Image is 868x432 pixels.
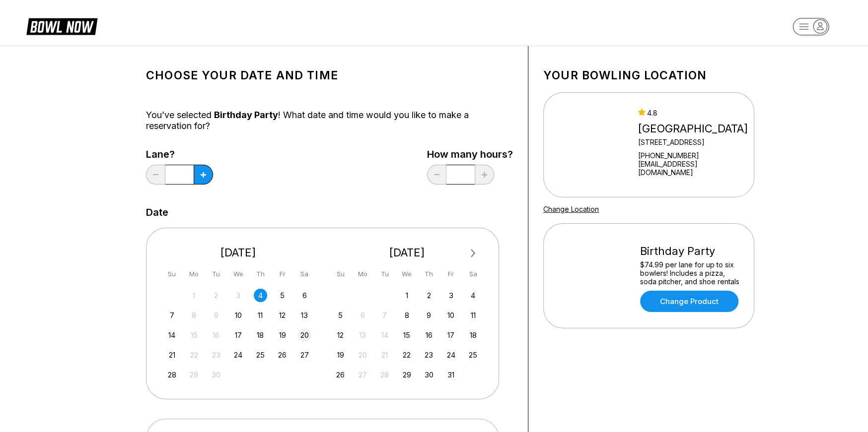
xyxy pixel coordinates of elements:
div: Not available Tuesday, September 2nd, 2025 [210,289,223,302]
div: Choose Saturday, September 13th, 2025 [298,309,311,322]
div: [STREET_ADDRESS] [638,138,750,146]
div: Choose Wednesday, October 22nd, 2025 [400,348,414,362]
div: Choose Sunday, September 21st, 2025 [165,348,179,362]
div: Choose Sunday, October 26th, 2025 [334,368,347,381]
div: Not available Tuesday, September 9th, 2025 [210,309,223,322]
div: Choose Sunday, October 12th, 2025 [334,328,347,342]
div: Birthday Party [640,245,741,258]
div: Not available Monday, September 22nd, 2025 [187,348,201,362]
div: We [231,267,245,281]
div: Choose Friday, October 31st, 2025 [444,368,458,381]
div: Choose Friday, October 10th, 2025 [444,309,458,322]
div: Tu [210,267,223,281]
div: Fr [276,267,289,281]
label: How many hours? [427,149,513,160]
div: Not available Tuesday, October 21st, 2025 [378,348,391,362]
div: Not available Monday, October 27th, 2025 [356,368,369,381]
div: Choose Sunday, September 14th, 2025 [165,328,179,342]
div: Choose Sunday, October 5th, 2025 [334,309,347,322]
div: Th [422,267,435,281]
div: Not available Monday, October 13th, 2025 [356,328,369,342]
div: [DATE] [161,246,315,259]
div: Choose Thursday, September 11th, 2025 [254,309,267,322]
div: Choose Sunday, September 7th, 2025 [165,309,179,322]
div: You’ve selected ! What date and time would you like to make a reservation for? [146,110,513,131]
div: Choose Thursday, September 25th, 2025 [254,348,267,362]
div: Choose Sunday, October 19th, 2025 [334,348,347,362]
div: Sa [298,267,311,281]
div: Choose Friday, October 17th, 2025 [444,328,458,342]
div: Not available Monday, October 20th, 2025 [356,348,369,362]
label: Lane? [146,149,213,160]
div: Choose Wednesday, September 24th, 2025 [231,348,245,362]
div: Not available Tuesday, September 16th, 2025 [210,328,223,342]
div: Choose Friday, October 3rd, 2025 [444,289,458,302]
div: Not available Wednesday, September 3rd, 2025 [231,289,245,302]
div: Not available Tuesday, October 7th, 2025 [378,309,391,322]
img: Midway Berkeley Springs [557,108,629,182]
div: month 2025-10 [333,288,482,381]
div: Choose Thursday, October 30th, 2025 [422,368,435,381]
h1: Your bowling location [543,68,754,82]
div: [PHONE_NUMBER] [638,151,750,160]
div: Su [165,267,179,281]
div: Choose Thursday, October 23rd, 2025 [422,348,435,362]
div: Not available Monday, October 6th, 2025 [356,309,369,322]
div: Choose Thursday, October 9th, 2025 [422,309,435,322]
div: Choose Saturday, September 6th, 2025 [298,289,311,302]
div: Th [254,267,267,281]
div: Not available Monday, September 8th, 2025 [187,309,201,322]
div: Choose Sunday, September 28th, 2025 [165,368,179,381]
button: Next Month [465,246,481,261]
img: Birthday Party [557,239,631,313]
div: Choose Saturday, October 11th, 2025 [466,309,480,322]
div: Mo [187,267,201,281]
div: Choose Wednesday, September 17th, 2025 [231,328,245,342]
div: Choose Wednesday, September 10th, 2025 [231,309,245,322]
div: Choose Thursday, September 4th, 2025 [254,289,267,302]
div: Choose Friday, September 5th, 2025 [276,289,289,302]
label: Date [146,207,168,218]
div: Choose Friday, September 19th, 2025 [276,328,289,342]
div: Choose Saturday, October 4th, 2025 [466,289,480,302]
div: [GEOGRAPHIC_DATA] [638,122,750,135]
div: Not available Tuesday, October 28th, 2025 [378,368,391,381]
a: Change Product [640,291,738,312]
div: [DATE] [330,246,484,259]
div: Choose Friday, September 26th, 2025 [276,348,289,362]
div: Choose Thursday, October 2nd, 2025 [422,289,435,302]
div: Not available Tuesday, October 14th, 2025 [378,328,391,342]
div: Choose Wednesday, October 29th, 2025 [400,368,414,381]
div: Not available Monday, September 15th, 2025 [187,328,201,342]
span: Birthday Party [214,110,278,120]
div: Tu [378,267,391,281]
div: Not available Monday, September 29th, 2025 [187,368,201,381]
div: Su [334,267,347,281]
div: Choose Saturday, October 18th, 2025 [466,328,480,342]
div: Choose Thursday, October 16th, 2025 [422,328,435,342]
a: Change Location [543,205,599,213]
div: 4.8 [638,109,750,117]
div: Not available Tuesday, September 30th, 2025 [210,368,223,381]
div: Sa [466,267,480,281]
div: Choose Wednesday, October 1st, 2025 [400,289,414,302]
div: Choose Saturday, October 25th, 2025 [466,348,480,362]
div: Choose Thursday, September 18th, 2025 [254,328,267,342]
div: Choose Wednesday, October 8th, 2025 [400,309,414,322]
div: $74.99 per lane for up to six bowlers! Includes a pizza, soda pitcher, and shoe rentals [640,260,741,286]
div: Mo [356,267,369,281]
div: Choose Saturday, September 27th, 2025 [298,348,311,362]
a: [EMAIL_ADDRESS][DOMAIN_NAME] [638,160,750,177]
div: Choose Friday, October 24th, 2025 [444,348,458,362]
div: month 2025-09 [164,288,313,381]
div: Choose Saturday, September 20th, 2025 [298,328,311,342]
h1: Choose your Date and time [146,68,513,82]
div: Choose Wednesday, October 15th, 2025 [400,328,414,342]
div: Fr [444,267,458,281]
div: Not available Tuesday, September 23rd, 2025 [210,348,223,362]
div: Choose Friday, September 12th, 2025 [276,309,289,322]
div: We [400,267,414,281]
div: Not available Monday, September 1st, 2025 [187,289,201,302]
